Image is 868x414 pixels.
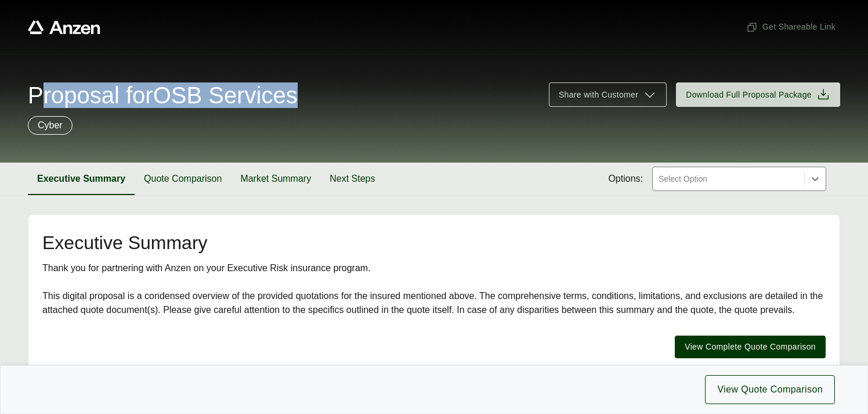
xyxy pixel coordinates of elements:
[28,163,135,195] button: Executive Summary
[676,82,840,107] button: Download Full Proposal Package
[746,21,836,33] span: Get Shareable Link
[717,383,823,397] span: View Quote Comparison
[686,89,812,101] span: Download Full Proposal Package
[685,341,816,353] span: View Complete Quote Comparison
[559,89,638,101] span: Share with Customer
[28,20,100,34] a: Anzen website
[549,82,667,107] button: Share with Customer
[231,163,320,195] button: Market Summary
[38,118,63,132] p: Cyber
[42,261,826,317] div: Thank you for partnering with Anzen on your Executive Risk insurance program. This digital propos...
[742,16,840,38] button: Get Shareable Link
[42,233,826,252] h2: Executive Summary
[705,375,835,404] button: View Quote Comparison
[135,163,231,195] button: Quote Comparison
[608,172,643,186] span: Options:
[320,163,384,195] button: Next Steps
[675,336,826,358] button: View Complete Quote Comparison
[28,84,298,107] span: Proposal for OSB Services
